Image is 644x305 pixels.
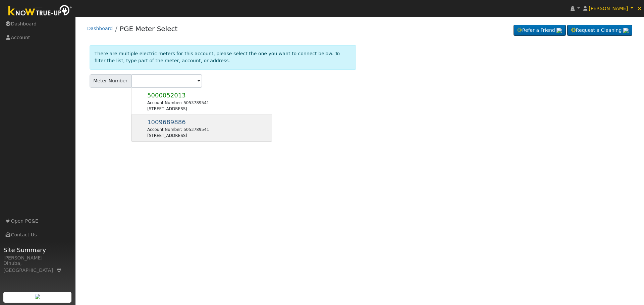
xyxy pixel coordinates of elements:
[90,45,356,69] div: There are multiple electric meters for this account, please select the one you want to connect be...
[147,92,186,99] span: 5000052013
[3,254,72,261] div: [PERSON_NAME]
[147,100,209,106] div: Account Number: 5053789541
[35,294,40,299] img: retrieve
[120,25,178,33] a: PGE Meter Select
[56,268,62,273] a: Map
[90,74,131,88] div: Meter Number
[514,25,566,36] a: Refer a Friend
[147,133,209,139] div: [STREET_ADDRESS]
[147,127,209,133] div: Account Number: 5053789541
[5,4,75,19] img: Know True-Up
[147,120,186,125] span: Usage Point: 1044143364
[637,4,642,12] span: ×
[589,6,628,11] span: [PERSON_NAME]
[147,119,186,126] span: 1009689886
[623,28,629,33] img: retrieve
[3,260,72,274] div: Dinuba, [GEOGRAPHIC_DATA]
[147,93,186,98] span: Usage Point: 8119391133
[556,28,562,33] img: retrieve
[567,25,632,36] a: Request a Cleaning
[87,26,113,31] a: Dashboard
[3,245,72,254] span: Site Summary
[147,106,209,112] div: [STREET_ADDRESS]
